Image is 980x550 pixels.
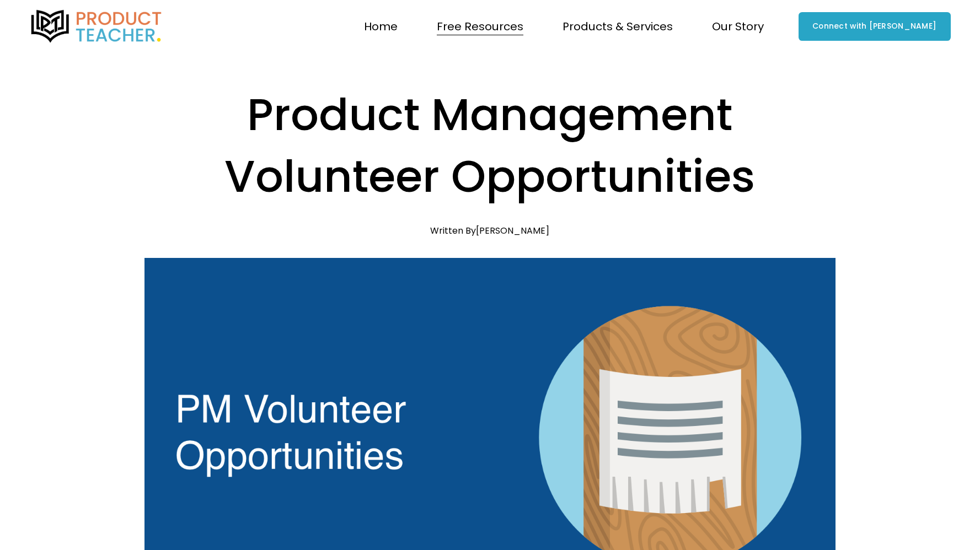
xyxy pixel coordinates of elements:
[437,17,523,36] span: Free Resources
[430,225,549,236] div: Written By
[712,17,764,36] span: Our Story
[364,15,398,38] a: Home
[437,15,523,38] a: folder dropdown
[563,17,673,36] span: Products & Services
[144,84,836,208] h1: Product Management Volunteer Opportunities
[799,12,951,41] a: Connect with [PERSON_NAME]
[476,224,549,237] a: [PERSON_NAME]
[29,10,164,43] img: Product Teacher
[712,15,764,38] a: folder dropdown
[563,15,673,38] a: folder dropdown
